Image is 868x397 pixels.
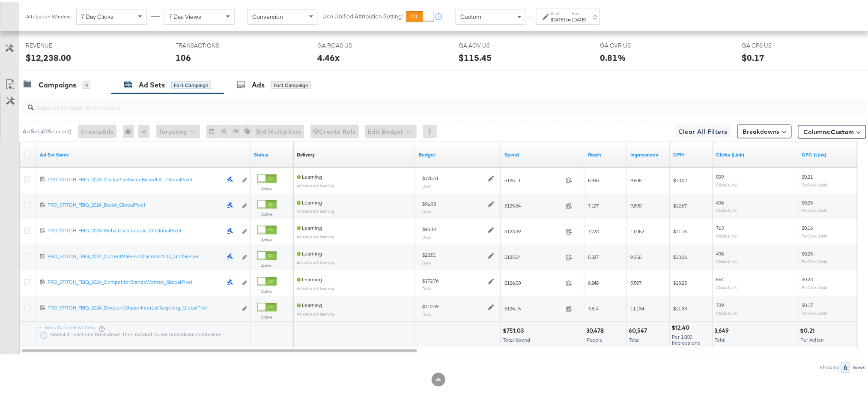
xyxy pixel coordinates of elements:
div: Showing: [820,363,841,369]
sub: Daily [422,233,431,238]
span: $13.02 [674,175,687,181]
span: $125.04 [504,252,563,259]
div: $172.76 [422,276,438,283]
span: Learning [297,249,322,255]
div: PRO_STITCH_FBIG_2024_CurrentMalePurchasersLAL10_GlobalPixel [48,251,222,258]
a: The total amount spent to date. [504,149,581,156]
sub: Clicks (Link) [716,180,738,185]
sub: Per Click (Link) [802,232,828,237]
div: PRO_STITCH_FBIG_2024_Broad_GlobalPixel [48,200,222,207]
sub: Clicks (Link) [716,206,738,211]
sub: Per Click (Link) [802,283,828,288]
span: Total Spend [503,335,530,341]
label: Active [257,184,277,189]
div: $12,238.00 [26,49,71,62]
span: Learning [297,274,322,281]
div: 30,478 [586,325,607,333]
sub: Ad set is still learning. [297,181,335,186]
div: $125.81 [422,173,438,180]
div: [DATE] [551,14,565,21]
sub: Per Click (Link) [802,257,828,262]
label: Active [257,210,277,215]
span: 498 [716,249,724,255]
div: 106 [176,49,191,62]
span: People [587,335,603,341]
span: Custom [460,11,481,18]
div: $98.10 [422,224,436,231]
div: 4.46x [317,49,340,62]
span: $125.11 [504,175,563,181]
span: GA CPS US [742,39,806,48]
span: 5,930 [588,175,599,181]
a: PRO_STITCH_FBIG_2024_CurrentMalePurchasersLAL10_GlobalPixel [48,251,222,260]
span: 9,608 [631,175,642,181]
span: $126.00 [504,278,563,284]
a: Shows the current state of your Ad Set. [254,149,290,156]
span: 6,248 [588,278,599,284]
div: $96.93 [422,198,436,205]
a: Shows the current budget of Ad Set. [419,149,498,156]
label: Active [257,261,277,267]
div: Delivery [297,149,315,156]
span: TRANSACTIONS [176,39,240,48]
a: PRO_STITCH_FBIG_2024_CompetitorBrandsWomen_GlobalPixel [48,277,222,286]
span: 9,507 [631,278,642,284]
div: 4 [83,79,90,87]
span: 7 Day Views [169,11,201,18]
span: 9,356 [631,252,642,259]
div: Attribution Window: [26,12,72,18]
button: Columns:Custom [798,123,866,137]
span: 7,814 [588,304,599,310]
span: 11,052 [631,226,644,233]
span: Columns: [804,126,854,134]
label: Active [257,287,277,292]
strong: to [565,14,573,21]
div: $0.17 [742,49,765,62]
span: Clear All Filters [678,124,728,135]
span: $0.16 [802,223,813,229]
div: PRO_STITCH_FBIG_2024_WebsiteVisitorsLAL10_GlobalPixel [48,226,222,232]
span: 7,127 [588,201,599,207]
button: Clear All Filters [675,123,731,136]
div: Ad Sets [139,78,165,88]
sub: Ad set is still learning. [297,310,335,315]
a: Your Ad Set name. [40,149,247,156]
span: 7 Day Clicks [81,11,113,18]
a: PRO_STITCH_FBIG_2024_WebsiteVisitorsLAL10_GlobalPixel [48,226,222,235]
span: $0.17 [802,300,813,307]
div: $0.21 [800,325,817,333]
input: Search Ad Set Name, ID or Objective [34,93,788,110]
sub: Clicks (Link) [716,257,738,262]
sub: Per Click (Link) [802,206,828,211]
sub: Clicks (Link) [716,309,738,314]
span: GA CVR US [600,39,665,48]
sub: Daily [422,284,431,289]
span: $12.67 [674,201,687,207]
sub: Per Click (Link) [802,180,828,185]
div: $23.51 [422,250,436,257]
div: for 1 Campaign [271,79,311,87]
span: Learning [297,171,322,178]
div: Campaigns [39,78,76,88]
label: Active [257,235,277,241]
span: 599 [716,171,724,178]
label: Active [257,313,277,318]
button: Breakdowns [737,123,792,136]
span: 11,134 [631,304,644,310]
span: 496 [716,197,724,204]
span: 9,890 [631,201,642,207]
span: $11.16 [674,226,687,233]
span: 5,827 [588,252,599,259]
sub: Daily [422,181,431,186]
sub: Clicks (Link) [716,283,738,288]
div: [DATE] [573,14,587,21]
div: for 1 Campaign [171,79,211,87]
span: $126.15 [504,304,563,310]
span: $0.21 [802,171,813,178]
sub: Ad set is still learning. [297,258,335,263]
sub: Daily [422,207,431,212]
label: End: [573,9,587,14]
span: $11.33 [674,304,687,310]
span: 7,723 [588,226,599,233]
label: Start: [551,9,565,14]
